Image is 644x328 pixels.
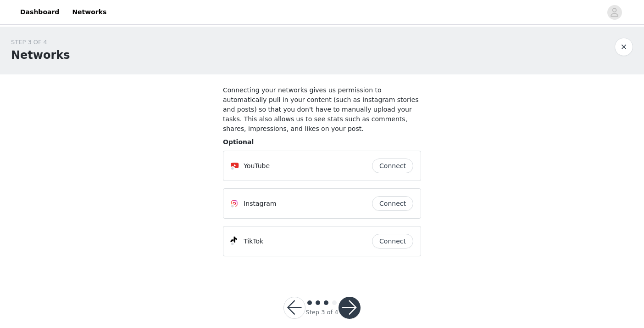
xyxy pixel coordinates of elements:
p: TikTok [244,237,263,246]
a: Networks [67,2,112,23]
div: Step 3 of 4 [305,308,338,317]
button: Connect [372,196,413,211]
h1: Networks [11,47,70,63]
span: Optional [223,138,254,146]
div: STEP 3 OF 4 [11,38,70,47]
p: YouTube [244,161,270,171]
div: avatar [610,5,619,20]
a: Dashboard [15,2,65,23]
button: Connect [372,158,413,173]
img: Instagram Icon [231,200,238,207]
button: Connect [372,234,413,249]
p: Instagram [244,199,276,209]
h4: Connecting your networks gives us permission to automatically pull in your content (such as Insta... [223,85,421,134]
